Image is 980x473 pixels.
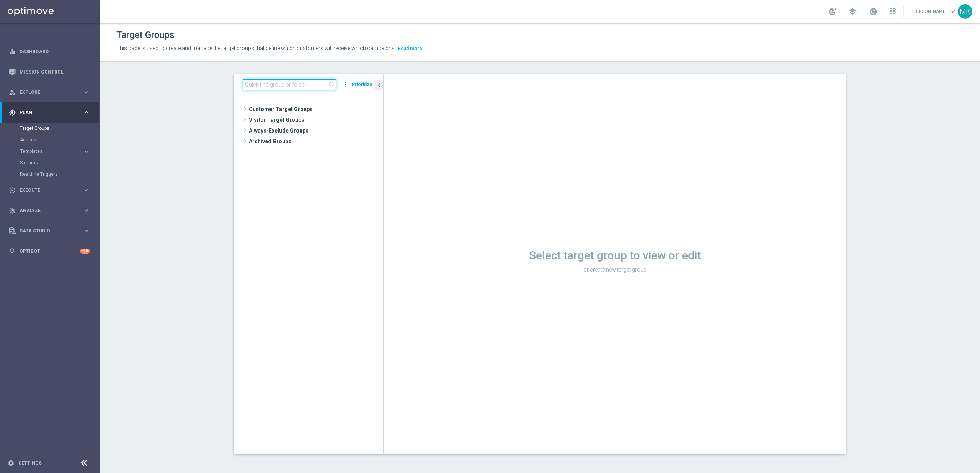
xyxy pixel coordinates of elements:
[9,109,83,116] div: Plan
[9,227,83,234] div: Data Studio
[20,229,83,233] span: Data Studio
[9,109,16,116] i: gps_fixed
[911,6,958,17] a: [PERSON_NAME]keyboard_arrow_down
[328,82,334,88] span: search
[83,207,90,214] i: keyboard_arrow_right
[8,49,90,55] button: equalizer Dashboard
[20,160,80,166] a: Streams
[8,187,90,193] button: play_circle_outline Execute keyboard_arrow_right
[9,41,90,62] div: Dashboard
[9,207,16,214] i: track_changes
[83,148,90,155] i: keyboard_arrow_right
[20,149,75,154] span: Templates
[9,89,16,96] i: person_search
[848,7,857,16] span: school
[8,110,90,116] button: gps_fixed Plan keyboard_arrow_right
[20,188,83,193] span: Execute
[384,249,846,262] h1: Select target group to view or edit
[18,461,42,465] a: Settings
[375,80,383,90] button: chevron_left
[8,89,90,95] button: person_search Explore keyboard_arrow_right
[20,169,99,180] div: Realtime Triggers
[249,104,383,115] span: Customer Target Groups
[8,208,90,214] button: track_changes Analyze keyboard_arrow_right
[83,88,90,96] i: keyboard_arrow_right
[958,4,972,19] div: MK
[20,157,99,169] div: Streams
[243,79,336,90] input: Quick find group or folder
[20,123,99,134] div: Target Groups
[20,171,80,177] a: Realtime Triggers
[20,110,83,115] span: Plan
[20,137,80,143] a: Actions
[9,89,83,96] div: Explore
[116,29,175,41] h1: Target Groups
[9,187,83,194] div: Execute
[20,90,83,95] span: Explore
[384,266,846,273] p: or create new target group
[9,241,90,261] div: Optibot
[9,187,16,194] i: play_circle_outline
[351,80,374,90] button: Prioritize
[397,44,423,53] button: Read more
[8,460,15,466] i: settings
[249,115,383,125] span: Visitor Target Groups
[20,149,83,154] div: Templates
[83,227,90,234] i: keyboard_arrow_right
[20,146,99,157] div: Templates
[342,79,350,90] i: more_vert
[8,228,90,234] button: Data Studio keyboard_arrow_right
[9,62,90,82] div: Mission Control
[249,125,383,136] span: Always-Exclude Groups
[20,241,80,261] a: Optibot
[83,109,90,116] i: keyboard_arrow_right
[249,136,383,147] span: Archived Groups
[8,248,90,254] button: lightbulb Optibot +10
[116,45,396,51] span: This page is used to create and manage the target groups that define which customers will receive...
[83,187,90,194] i: keyboard_arrow_right
[949,7,957,16] span: keyboard_arrow_down
[9,48,16,55] i: equalizer
[20,62,90,82] a: Mission Control
[20,208,83,213] span: Analyze
[20,148,90,154] button: Templates keyboard_arrow_right
[20,134,99,146] div: Actions
[9,207,83,214] div: Analyze
[80,249,90,254] div: +10
[9,248,16,255] i: lightbulb
[20,125,80,131] a: Target Groups
[376,82,383,89] i: chevron_left
[8,69,90,75] button: Mission Control
[20,41,90,62] a: Dashboard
